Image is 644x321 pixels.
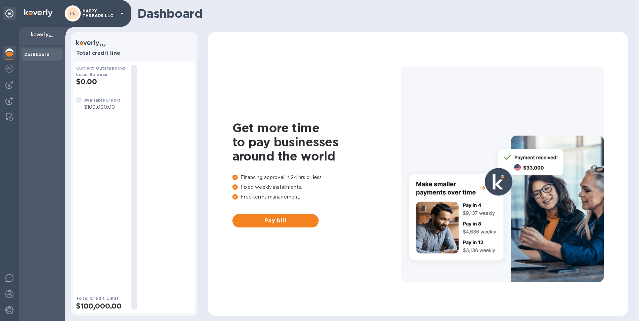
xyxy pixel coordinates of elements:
[76,50,192,57] h3: Total credit line
[76,66,125,77] b: Current Outstanding Loan Balance
[232,193,401,201] p: Free terms management.
[84,104,120,111] p: $100,000.00
[5,65,13,73] img: Foreign exchange
[76,302,126,310] h2: $100,000.00
[238,217,313,225] span: Pay bill
[232,174,401,181] p: Financing approval in 24 hrs or less.
[137,6,624,21] h1: Dashboard
[3,7,16,20] div: Unpin categories
[70,11,76,16] b: HL
[232,184,401,191] p: Fixed weekly installments.
[76,77,126,86] h2: $0.00
[83,9,116,18] p: HAPPY THREADS LLC
[84,98,120,103] b: Available Credit
[76,296,119,301] b: Total Credit Limit
[232,121,401,163] h1: Get more time to pay businesses around the world
[24,52,50,57] b: Dashboard
[24,9,53,17] img: Logo
[232,214,319,227] button: Pay bill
